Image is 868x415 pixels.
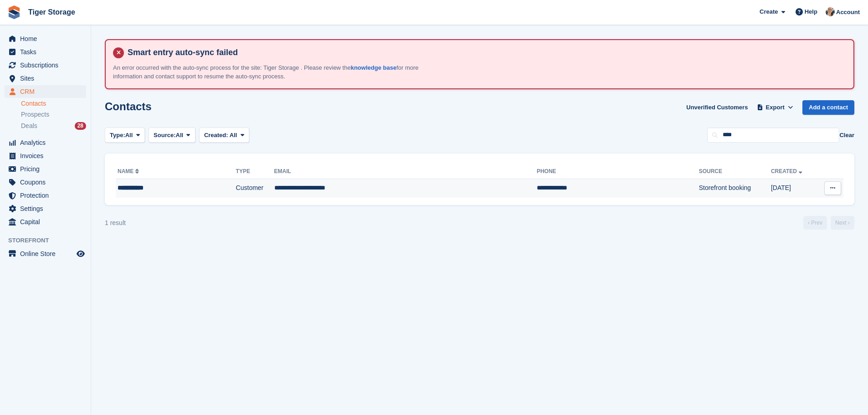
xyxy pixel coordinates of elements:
nav: Page [801,216,856,230]
button: Source: All [149,128,195,143]
span: Help [805,7,817,16]
a: menu [5,85,86,98]
span: Create [760,7,778,16]
span: Analytics [20,136,75,149]
span: Online Store [20,247,75,260]
a: menu [5,136,86,149]
a: Deals 28 [21,121,86,131]
button: Type: All [105,128,145,143]
a: menu [5,163,86,175]
span: Sites [20,72,75,85]
p: An error occurred with the auto-sync process for the site: Tiger Storage . Please review the for ... [113,63,432,81]
a: menu [5,72,86,85]
span: Invoices [20,149,75,162]
span: Type: [110,131,125,140]
a: knowledge base [351,64,396,71]
a: Unverified Customers [683,100,751,115]
span: Storefront [8,236,91,245]
a: menu [5,32,86,45]
span: All [176,131,184,140]
span: All [230,132,237,138]
img: Becky Martin [826,7,835,16]
a: menu [5,149,86,162]
a: menu [5,215,86,228]
a: menu [5,202,86,215]
span: Capital [20,215,75,228]
span: Protection [20,189,75,202]
h4: Smart entry auto-sync failed [124,47,846,58]
img: stora-icon-8386f47178a22dfd0bd8f6a31ec36ba5ce8667c1dd55bd0f319d3a0aa187defe.svg [7,5,21,19]
a: Preview store [75,248,86,259]
span: Export [766,103,785,112]
th: Phone [537,164,699,179]
div: 1 result [105,218,126,228]
a: Tiger Storage [25,5,79,20]
th: Email [274,164,537,179]
td: [DATE] [771,179,817,198]
a: Name [118,168,141,174]
span: CRM [20,85,75,98]
span: Settings [20,202,75,215]
span: Subscriptions [20,59,75,72]
td: Storefront booking [699,179,771,198]
span: Prospects [21,110,49,119]
a: menu [5,59,86,72]
button: Export [755,100,795,115]
td: Customer [236,179,274,198]
a: menu [5,46,86,58]
span: Deals [21,122,37,130]
a: Created [771,168,804,174]
span: Home [20,32,75,45]
div: 28 [75,122,86,130]
a: menu [5,176,86,189]
span: Coupons [20,176,75,189]
span: Tasks [20,46,75,58]
a: Next [831,216,854,230]
a: Add a contact [802,100,854,115]
h1: Contacts [105,100,152,113]
button: Created: All [199,128,249,143]
th: Type [236,164,274,179]
span: Source: [154,131,175,140]
a: Contacts [21,99,86,108]
a: menu [5,189,86,202]
button: Clear [839,131,854,140]
span: All [125,131,133,140]
a: Prospects [21,110,86,119]
span: Pricing [20,163,75,175]
span: Account [836,8,860,17]
a: Previous [803,216,827,230]
span: Created: [204,132,228,138]
th: Source [699,164,771,179]
a: menu [5,247,86,260]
